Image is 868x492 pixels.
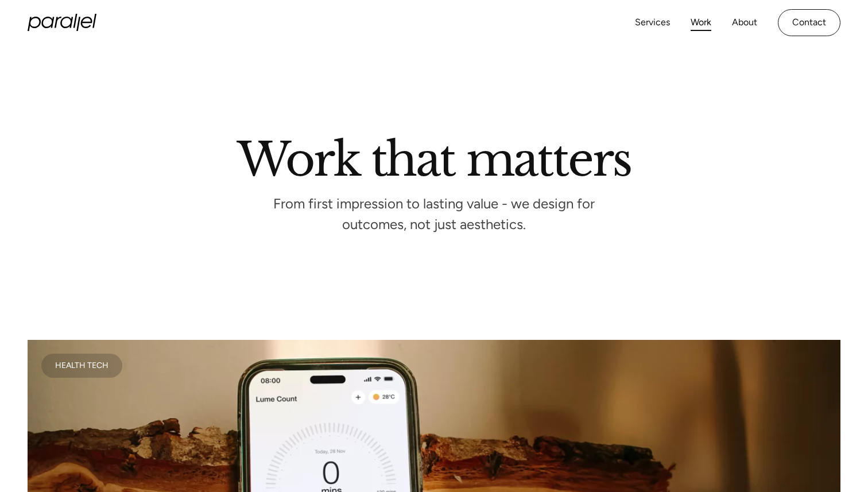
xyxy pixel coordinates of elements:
[778,9,840,36] a: Contact
[28,14,96,31] a: home
[262,199,606,230] p: From first impression to lasting value - we design for outcomes, not just aesthetics.
[732,14,757,31] a: About
[107,137,761,176] h2: Work that matters
[635,14,670,31] a: Services
[55,363,108,369] div: Health Tech
[691,14,711,31] a: Work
